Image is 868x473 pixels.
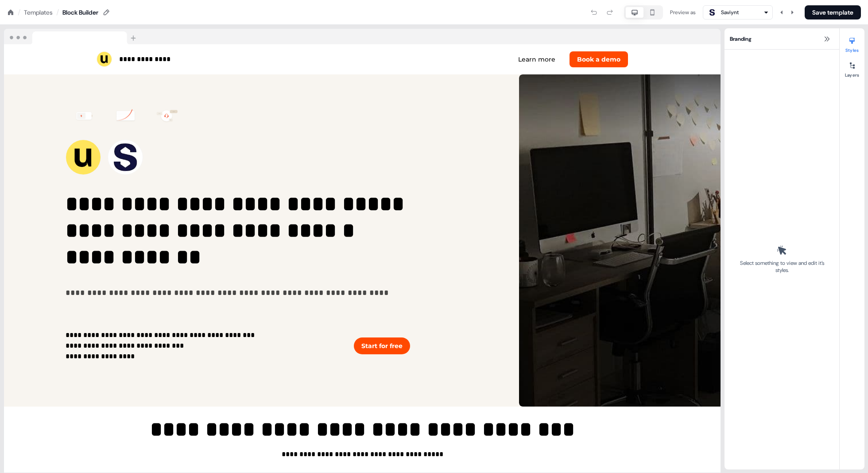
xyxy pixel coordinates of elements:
button: Saviynt [703,5,773,19]
div: / [18,8,20,17]
button: Layers [840,58,864,78]
div: Block Builder [62,8,98,17]
div: Learn moreBook a demo [366,51,628,67]
div: ImageImageImage [66,108,186,124]
div: Image [562,74,741,407]
img: Image [107,108,144,124]
button: Learn more [511,51,562,67]
img: Image [148,108,186,124]
img: Image [519,74,740,407]
div: / [56,8,59,17]
button: Save template [805,5,861,19]
button: Styles [840,34,864,53]
div: Preview as [670,8,696,17]
img: Browser topbar [4,29,140,45]
button: Start for free [354,337,410,354]
div: Saviynt [721,8,739,17]
a: Templates [24,8,53,17]
div: Select something to view and edit it’s styles. [737,260,827,274]
button: Book a demo [570,51,628,67]
img: Image [66,108,103,124]
div: Branding [725,28,839,50]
